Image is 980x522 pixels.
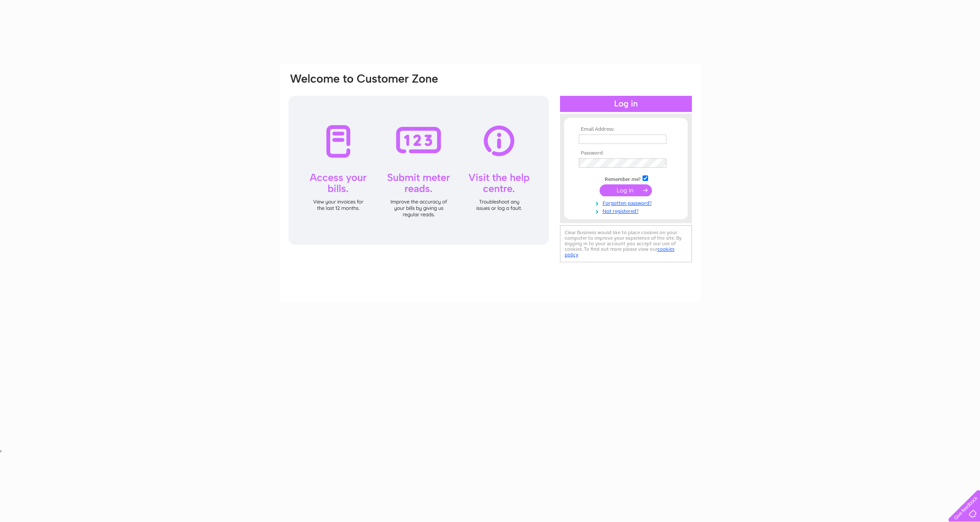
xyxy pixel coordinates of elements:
input: Submit [600,184,652,196]
a: cookies policy [565,246,674,258]
a: Forgotten password? [579,198,675,207]
th: Email Address: [577,126,675,132]
a: Not registered? [579,207,675,215]
div: Clear Business would like to place cookies on your computer to improve your experience of the sit... [560,225,692,262]
th: Password: [577,150,675,156]
td: Remember me? [577,174,675,183]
